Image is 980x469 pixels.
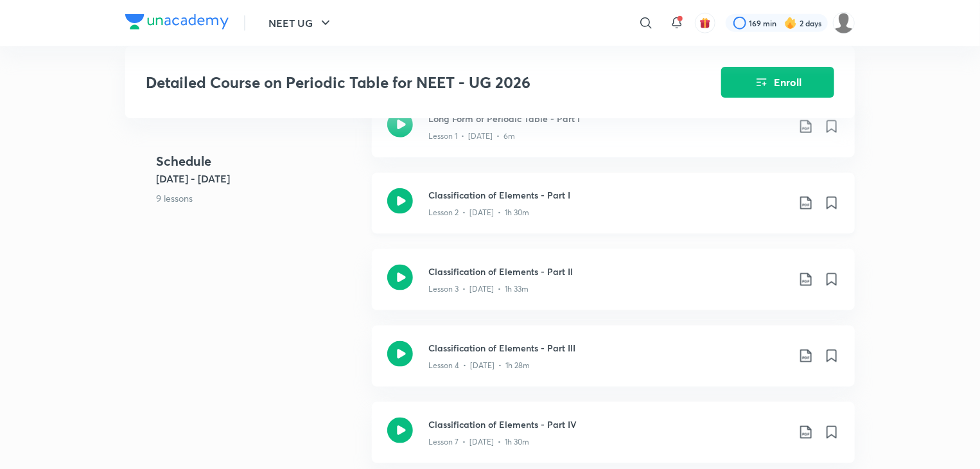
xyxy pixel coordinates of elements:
h3: Classification of Elements - Part I [428,188,788,202]
p: 9 lessons [156,191,362,204]
p: Lesson 4 • [DATE] • 1h 28m [428,360,530,371]
h5: [DATE] - [DATE] [156,170,362,186]
a: Classification of Elements - Part ILesson 2 • [DATE] • 1h 30m [372,173,855,249]
h3: Classification of Elements - Part IV [428,418,788,431]
img: Company Logo [125,14,229,30]
p: Lesson 2 • [DATE] • 1h 30m [428,207,529,218]
img: avatar [699,17,711,29]
a: Classification of Elements - Part IILesson 3 • [DATE] • 1h 33m [372,249,855,326]
p: Lesson 1 • [DATE] • 6m [428,130,515,142]
button: NEET UG [261,10,341,36]
h3: Classification of Elements - Part III [428,341,788,355]
h4: Schedule [156,151,362,170]
button: Enroll [721,67,834,98]
button: avatar [695,13,715,33]
img: Sakshi [833,12,855,34]
h3: Detailed Course on Periodic Table for NEET - UG 2026 [146,73,649,92]
a: Classification of Elements - Part IIILesson 4 • [DATE] • 1h 28m [372,326,855,402]
a: Company Logo [125,14,229,33]
p: Lesson 3 • [DATE] • 1h 33m [428,283,529,295]
h3: Long Form of Periodic Table - Part I [428,112,788,125]
h3: Classification of Elements - Part II [428,265,788,278]
img: streak [784,17,797,30]
p: Lesson 7 • [DATE] • 1h 30m [428,436,529,448]
a: Long Form of Periodic Table - Part ILesson 1 • [DATE] • 6m [372,96,855,173]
